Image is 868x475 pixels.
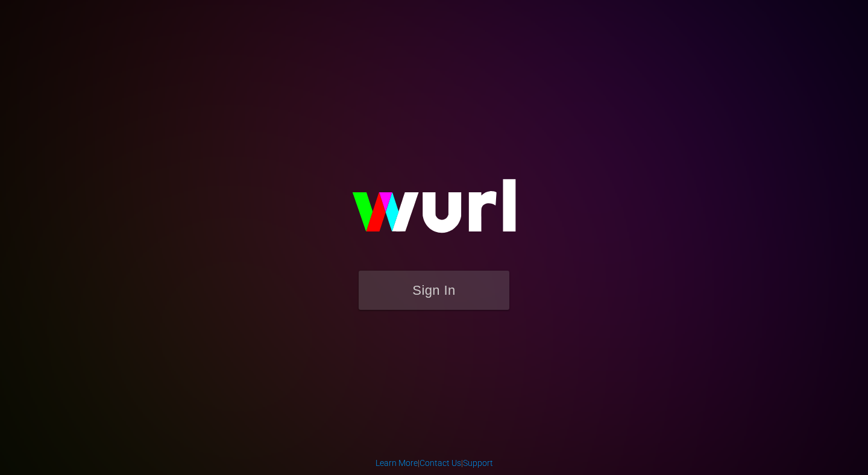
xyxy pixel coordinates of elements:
[359,271,509,310] button: Sign In
[376,458,418,468] a: Learn More
[313,153,555,270] img: wurl-logo-on-black-223613ac3d8ba8fe6dc639794a292ebdb59501304c7dfd60c99c58986ef67473.svg
[420,458,461,468] a: Contact Us
[463,458,493,468] a: Support
[376,457,493,469] div: | |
